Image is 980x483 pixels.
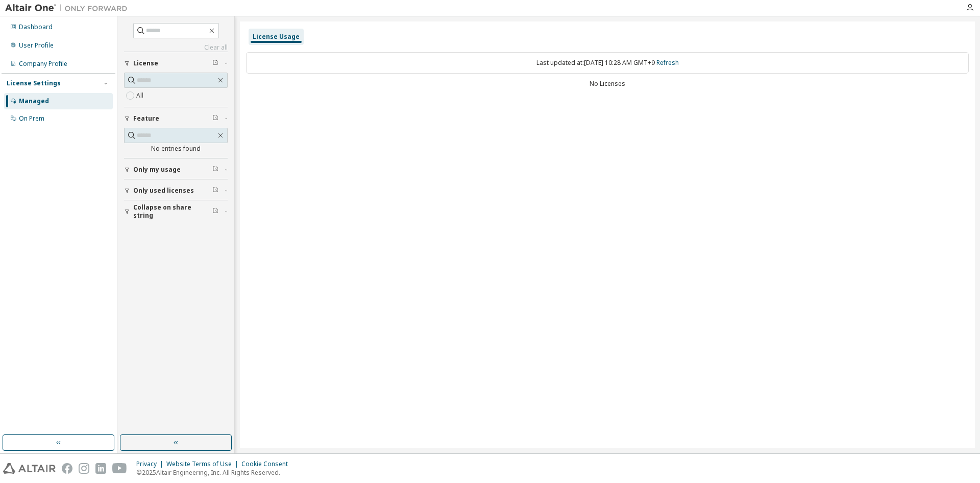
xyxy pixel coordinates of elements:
[79,463,89,474] img: instagram.svg
[133,203,212,220] span: Collapse on share string
[133,59,158,67] span: License
[95,463,106,474] img: linkedin.svg
[246,52,969,74] div: Last updated at: [DATE] 10:28 AM GMT+9
[212,114,218,123] span: Clear filter
[246,80,969,88] div: No Licenses
[19,23,53,31] div: Dashboard
[212,166,218,174] span: Clear filter
[7,79,61,87] div: License Settings
[5,3,133,13] img: Altair One
[212,208,218,216] span: Clear filter
[124,52,228,75] button: License
[133,114,159,123] span: Feature
[124,179,228,202] button: Only used licenses
[136,89,145,102] label: All
[124,43,228,52] a: Clear all
[62,463,72,474] img: facebook.svg
[133,187,194,195] span: Only used licenses
[19,97,49,105] div: Managed
[212,59,218,67] span: Clear filter
[19,41,54,50] div: User Profile
[3,463,56,474] img: altair_logo.svg
[124,145,228,153] div: No entries found
[241,460,294,468] div: Cookie Consent
[136,468,294,477] p: © 2025 Altair Engineering, Inc. All Rights Reserved.
[656,58,679,67] a: Refresh
[112,463,127,474] img: youtube.svg
[133,166,181,174] span: Only my usage
[19,114,44,123] div: On Prem
[212,187,218,195] span: Clear filter
[19,60,67,68] div: Company Profile
[136,460,166,468] div: Privacy
[253,33,300,41] div: License Usage
[124,200,228,223] button: Collapse on share string
[124,158,228,181] button: Only my usage
[166,460,241,468] div: Website Terms of Use
[124,107,228,130] button: Feature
